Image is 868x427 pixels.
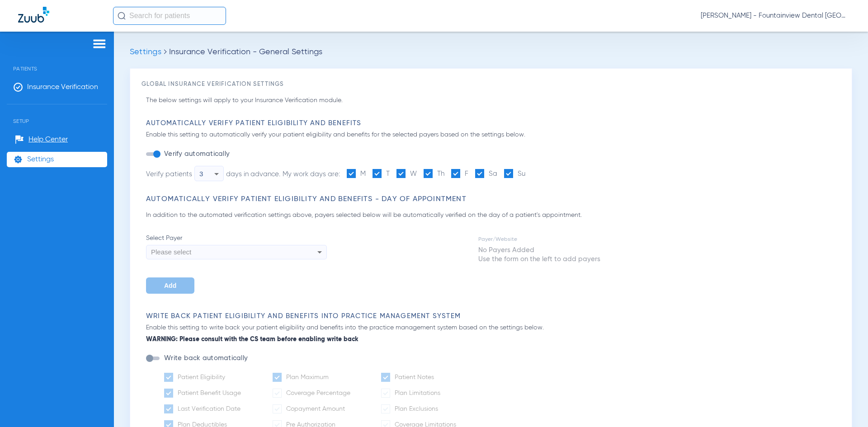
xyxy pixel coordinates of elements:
[286,406,345,412] span: Copayment Amount
[7,52,107,72] span: Patients
[146,96,840,105] p: The below settings will apply to your Insurance Verification module.
[178,390,241,396] span: Patient Benefit Usage
[151,248,191,256] span: Please select
[286,390,350,396] span: Coverage Percentage
[164,282,176,289] span: Add
[178,374,225,380] span: Patient Eligibility
[347,169,366,179] label: M
[146,312,840,321] h3: Write Back Patient Eligibility and Benefits Into Practice Management System
[395,374,434,380] span: Patient Notes
[146,234,327,243] span: Select Payer
[92,38,107,49] img: hamburger-icon
[396,169,417,179] label: W
[15,135,68,144] a: Help Center
[286,374,329,380] span: Plan Maximum
[146,277,194,294] button: Add
[18,7,49,23] img: Zuub Logo
[113,7,226,25] input: Search for patients
[701,11,850,20] span: [PERSON_NAME] - Fountainview Dental [GEOGRAPHIC_DATA]
[199,170,203,178] span: 3
[146,323,840,344] p: Enable this setting to write back your patient eligibility and benefits into the practice managem...
[478,245,601,264] td: No Payers Added Use the form on the left to add payers
[823,384,868,427] iframe: Chat Widget
[395,406,438,412] span: Plan Exclusions
[7,104,107,124] span: Setup
[424,169,444,179] label: Th
[27,83,98,92] span: Insurance Verification
[475,169,497,179] label: Sa
[178,406,241,412] span: Last Verification Date
[146,335,840,344] b: WARNING: Please consult with the CS team before enabling write back
[146,166,280,181] div: Verify patients days in advance.
[142,80,840,89] h3: Global Insurance Verification Settings
[146,211,840,220] p: In addition to the automated verification settings above, payers selected below will be automatic...
[146,119,840,128] h3: Automatically Verify Patient Eligibility and Benefits
[504,169,525,179] label: Su
[130,48,161,56] span: Settings
[283,171,340,178] span: My work days are:
[395,390,440,396] span: Plan Limitations
[146,195,840,204] h3: Automatically Verify Patient Eligibility and Benefits - Day of Appointment
[118,12,126,20] img: Search Icon
[373,169,390,179] label: T
[162,150,230,159] label: Verify automatically
[146,130,840,140] p: Enable this setting to automatically verify your patient eligibility and benefits for the selecte...
[478,235,601,244] td: Payer/Website
[28,135,68,144] span: Help Center
[162,354,248,363] label: Write back automatically
[169,48,322,56] span: Insurance Verification - General Settings
[27,155,54,164] span: Settings
[451,169,468,179] label: F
